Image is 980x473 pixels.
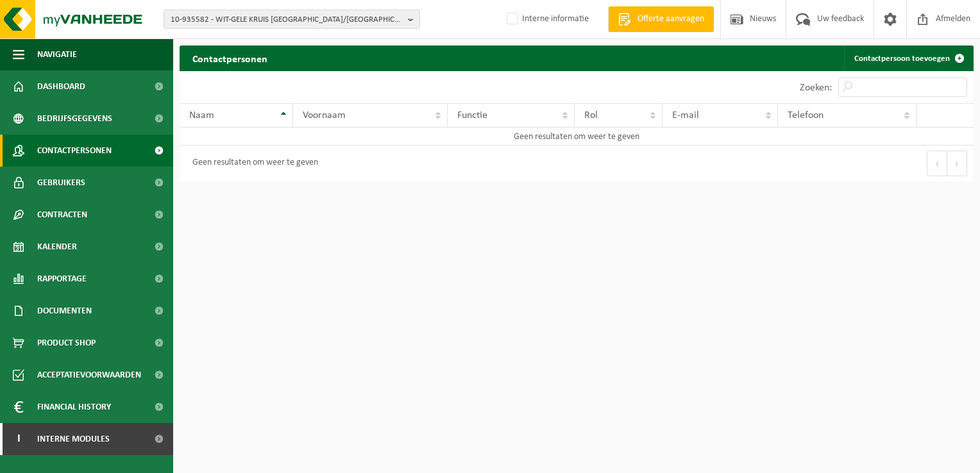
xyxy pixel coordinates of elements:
[927,151,947,176] button: Previous
[947,151,967,176] button: Next
[37,231,77,263] span: Kalender
[180,46,280,71] h2: Contactpersonen
[13,423,24,455] span: I
[186,152,318,175] div: Geen resultaten om weer te geven
[37,167,85,199] span: Gebruikers
[37,199,87,231] span: Contracten
[37,295,92,327] span: Documenten
[164,10,420,29] button: 10-935582 - WIT-GELE KRUIS [GEOGRAPHIC_DATA]/[GEOGRAPHIC_DATA] - [STREET_ADDRESS]
[457,110,487,120] span: Functie
[171,10,403,29] span: 10-935582 - WIT-GELE KRUIS [GEOGRAPHIC_DATA]/[GEOGRAPHIC_DATA] - [STREET_ADDRESS]
[37,327,96,359] span: Product Shop
[800,83,832,93] label: Zoeken:
[303,110,346,120] span: Voornaam
[634,13,707,26] span: Offerte aanvragen
[37,391,111,423] span: Financial History
[37,263,87,295] span: Rapportage
[504,10,589,29] label: Interne informatie
[37,423,110,455] span: Interne modules
[844,46,972,71] a: Contactpersoon toevoegen
[37,38,77,71] span: Navigatie
[788,110,824,120] span: Telefoon
[37,359,141,391] span: Acceptatievoorwaarden
[672,110,699,120] span: E-mail
[37,71,85,103] span: Dashboard
[189,110,214,120] span: Naam
[37,103,112,135] span: Bedrijfsgegevens
[584,110,598,120] span: Rol
[608,6,714,32] a: Offerte aanvragen
[180,128,974,145] td: Geen resultaten om weer te geven
[37,135,112,167] span: Contactpersonen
